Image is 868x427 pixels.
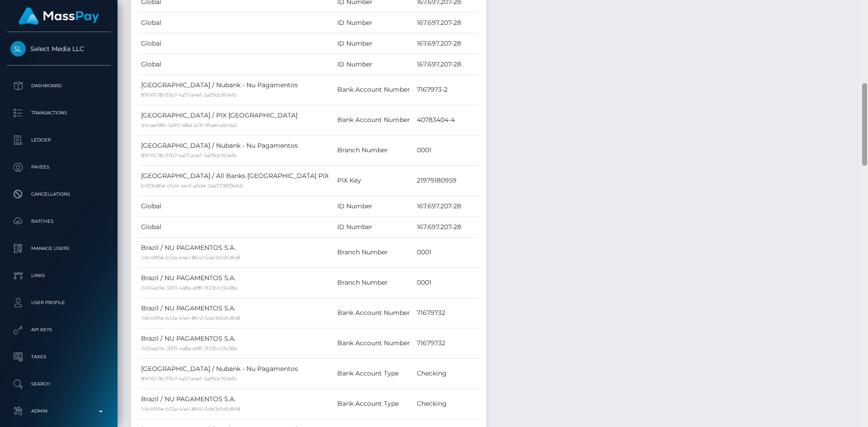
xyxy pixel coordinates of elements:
a: API Keys [7,319,111,341]
a: Ledger [7,129,111,151]
small: 14b49f6e-b12a-44e1-8641-6de7d1dfc848 [141,254,240,261]
a: Search [7,373,111,395]
a: Admin [7,400,111,422]
td: 167.697.207-28 [414,12,479,33]
td: Checking [414,389,479,419]
a: Links [7,264,111,287]
a: Batches [7,210,111,233]
td: Bank Account Number [334,298,414,328]
small: 89f16f78-07b7-4a57-a4ef-3a09dcf61efb [141,92,237,98]
p: Manage Users [10,242,107,255]
td: 0001 [414,267,479,298]
td: 71679732 [414,328,479,358]
td: ID Number [334,33,414,54]
td: Bank Account Type [334,358,414,389]
p: Transactions [10,106,107,120]
td: 0001 [414,135,479,165]
p: Ledger [10,133,107,147]
td: ID Number [334,12,414,33]
p: User Profile [10,296,107,310]
td: [GEOGRAPHIC_DATA] / PIX [GEOGRAPHIC_DATA] [138,105,334,135]
small: d4cae986-3a90-48a1-a31f-96aeca1b1aa1 [141,122,237,128]
a: Cancellations [7,183,111,206]
td: Brazil / NU PAGAMENTOS S.A. [138,237,334,267]
span: Select Media LLC [7,45,111,53]
small: 14b49f6e-b12a-44e1-8641-6de7d1dfc848 [141,315,240,321]
td: 167.697.207-28 [414,216,479,237]
td: Bank Account Number [334,105,414,135]
small: 2404ad1e-3001-4a8a-af8f-3f23b1c0438a [141,285,237,291]
p: Admin [10,404,107,418]
td: Global [138,33,334,54]
small: 89f16f78-07b7-4a57-a4ef-3a09dcf61efb [141,152,237,159]
p: Dashboard [10,79,107,93]
td: 21979180959 [414,165,479,196]
a: Transactions [7,102,111,124]
td: Global [138,216,334,237]
a: Taxes [7,346,111,368]
td: Bank Account Number [334,328,414,358]
td: ID Number [334,196,414,216]
p: Taxes [10,350,107,364]
small: 2404ad1e-3001-4a8a-af8f-3f23b1c0438a [141,345,237,352]
td: Bank Account Number [334,75,414,105]
a: Dashboard [7,75,111,97]
td: 0001 [414,237,479,267]
td: Branch Number [334,135,414,165]
small: 89f16f78-07b7-4a57-a4ef-3a09dcf61efb [141,375,237,382]
td: Branch Number [334,237,414,267]
td: PIX Key [334,165,414,196]
p: Links [10,269,107,282]
td: ID Number [334,54,414,75]
td: 71679732 [414,298,479,328]
td: 167.697.207-28 [414,33,479,54]
td: [GEOGRAPHIC_DATA] / Nubank - Nu Pagamentos [138,135,334,165]
td: Global [138,12,334,33]
p: Payees [10,160,107,174]
td: [GEOGRAPHIC_DATA] / Nubank - Nu Pagamentos [138,75,334,105]
small: 14b49f6e-b12a-44e1-8641-6de7d1dfc848 [141,406,240,412]
p: Cancellations [10,188,107,201]
td: Brazil / NU PAGAMENTOS S.A. [138,328,334,358]
td: [GEOGRAPHIC_DATA] / All Banks [GEOGRAPHIC_DATA] PIX [138,165,334,196]
img: Select Media LLC [10,41,26,56]
td: ID Number [334,216,414,237]
td: Global [138,54,334,75]
a: Manage Users [7,237,111,260]
p: Batches [10,215,107,228]
td: Bank Account Type [334,389,414,419]
p: Search [10,377,107,391]
td: 40783404-4 [414,105,479,135]
td: [GEOGRAPHIC_DATA] / Nubank - Nu Pagamentos [138,358,334,389]
td: Brazil / NU PAGAMENTOS S.A. [138,389,334,419]
td: Checking [414,358,479,389]
td: Brazil / NU PAGAMENTOS S.A. [138,298,334,328]
td: Brazil / NU PAGAMENTOS S.A. [138,267,334,298]
a: User Profile [7,291,111,314]
img: MassPay Logo [19,7,99,25]
small: b5f0b86e-d54f-4e4f-a5de-2aa772809ebb [141,183,244,189]
td: 167.697.207-28 [414,54,479,75]
td: 7167973-2 [414,75,479,105]
td: Branch Number [334,267,414,298]
p: API Keys [10,323,107,337]
td: 167.697.207-28 [414,196,479,216]
td: Global [138,196,334,216]
a: Payees [7,156,111,178]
